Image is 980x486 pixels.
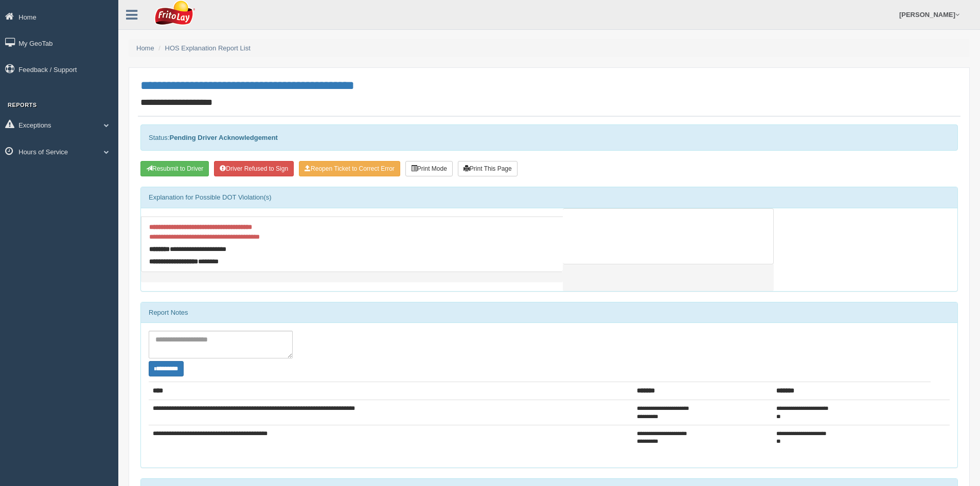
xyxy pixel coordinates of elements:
button: Change Filter Options [149,361,184,376]
div: Status: [140,124,958,151]
div: Report Notes [141,302,957,323]
button: Driver Refused to Sign [214,161,294,176]
div: Explanation for Possible DOT Violation(s) [141,187,957,208]
a: Home [136,44,154,52]
button: Reopen Ticket [299,161,400,176]
button: Resubmit To Driver [140,161,209,176]
button: Print This Page [458,161,518,176]
a: HOS Explanation Report List [165,44,251,52]
button: Print Mode [405,161,453,176]
strong: Pending Driver Acknowledgement [169,134,277,141]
